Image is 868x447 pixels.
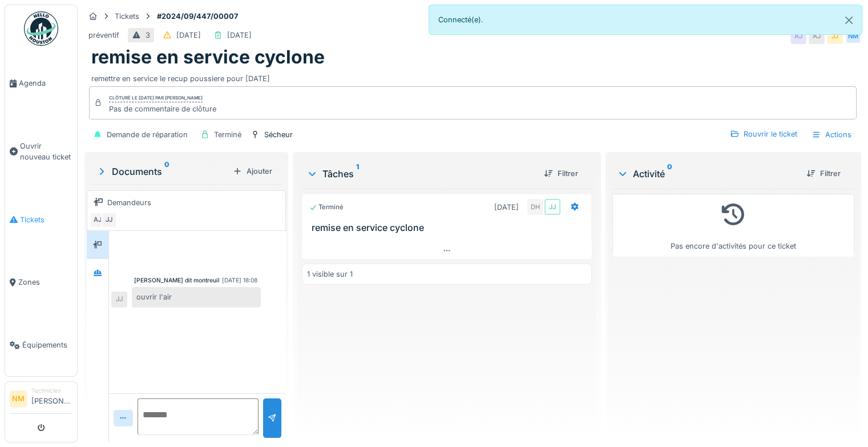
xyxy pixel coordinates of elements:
sup: 0 [164,165,169,178]
div: Filtrer [802,166,845,181]
div: remettre en service le recup poussiere pour [DATE] [91,69,854,84]
div: AJ [790,28,806,44]
sup: 0 [667,167,672,181]
div: 1 visible sur 1 [307,269,353,280]
a: Équipements [5,314,77,377]
div: Connecté(e). [429,5,863,35]
div: Activité [617,167,797,181]
div: Clôturé le [DATE] par [PERSON_NAME] [109,94,203,102]
span: Agenda [19,78,72,89]
div: [DATE] [494,202,519,213]
div: Ajouter [228,163,277,179]
div: Terminé [309,202,344,212]
div: JJ [827,28,843,44]
button: Close [836,5,862,35]
a: Zones [5,251,77,314]
div: [PERSON_NAME] dit montreuil [134,276,220,285]
div: JJ [101,212,117,228]
div: Pas encore d'activités pour ce ticket [620,199,847,252]
div: [DATE] [176,30,201,41]
div: Tâches [306,167,535,181]
div: JJ [111,292,127,308]
div: Tickets [115,11,139,22]
li: [PERSON_NAME] [31,386,72,411]
sup: 1 [356,167,359,181]
div: Rouvrir le ticket [725,126,802,142]
span: Équipements [22,340,72,350]
span: Zones [18,277,72,288]
div: Pas de commentaire de clôture [109,103,216,114]
a: Tickets [5,188,77,251]
div: Documents [96,165,228,178]
h1: remise en service cyclone [91,46,325,68]
div: Actions [806,126,857,143]
div: Terminé [214,129,241,140]
div: [DATE] [227,30,252,41]
div: 3 [146,30,150,41]
div: JJ [544,199,560,215]
a: Ouvrir nouveau ticket [5,115,77,189]
div: DH [527,199,543,215]
img: Badge_color-CXgf-gQk.svg [24,11,58,46]
div: AJ [809,28,825,44]
div: Demandeurs [107,197,151,208]
span: Ouvrir nouveau ticket [20,141,72,162]
strong: #2024/09/447/00007 [152,11,243,22]
span: Tickets [20,214,72,225]
div: NM [845,28,861,44]
div: Demande de réparation [107,129,188,140]
a: Agenda [5,52,77,115]
div: Filtrer [539,166,583,181]
a: NM Technicien[PERSON_NAME] [10,386,72,414]
div: AJ [90,212,106,228]
div: préventif [88,30,119,41]
div: Technicien [31,386,72,395]
div: Sécheur [264,129,293,140]
h3: remise en service cyclone [312,222,587,233]
li: NM [10,390,27,408]
div: ouvrir l'air [132,287,261,307]
div: [DATE] 18:08 [222,276,257,285]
